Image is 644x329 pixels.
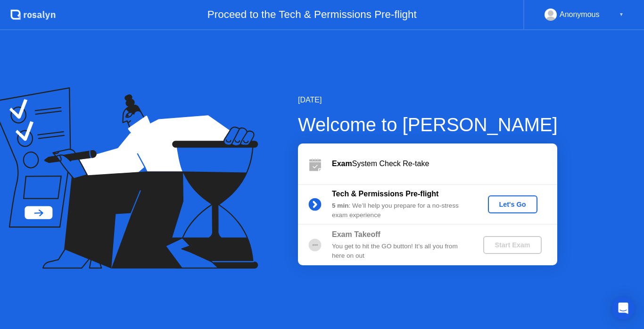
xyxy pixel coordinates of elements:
[298,94,558,106] div: [DATE]
[332,202,349,209] b: 5 min
[560,8,600,21] div: Anonymous
[332,230,380,238] b: Exam Takeoff
[298,110,558,139] div: Welcome to [PERSON_NAME]
[332,160,352,168] b: Exam
[612,297,635,320] div: Open Intercom Messenger
[488,195,537,213] button: Let's Go
[332,158,557,169] div: System Check Re-take
[332,242,468,261] div: You get to hit the GO button! It’s all you from here on out
[487,241,537,249] div: Start Exam
[332,201,468,220] div: : We’ll help you prepare for a no-stress exam experience
[619,8,624,21] div: ▼
[483,236,541,254] button: Start Exam
[492,201,534,208] div: Let's Go
[332,190,438,198] b: Tech & Permissions Pre-flight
